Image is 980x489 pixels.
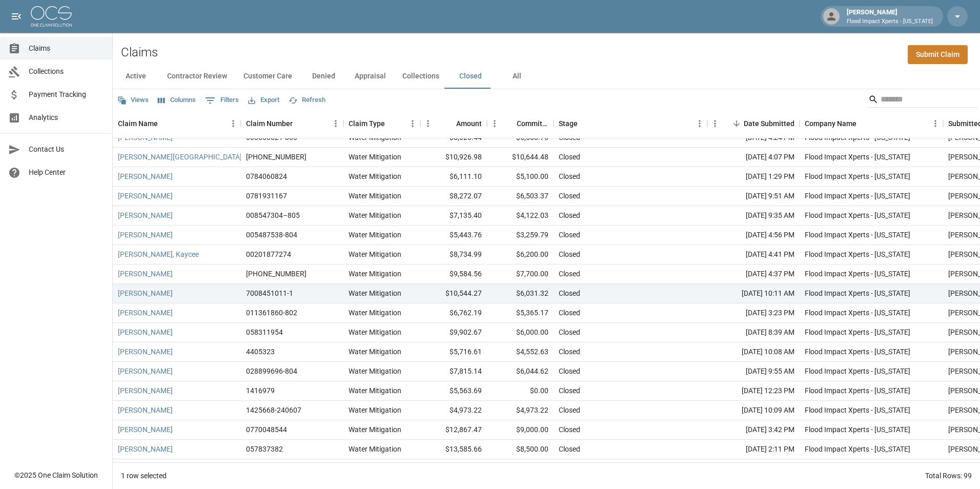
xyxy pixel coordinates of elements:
[118,444,173,454] a: [PERSON_NAME]
[447,64,494,89] button: Closed
[293,116,307,131] button: Sort
[29,89,104,100] span: Payment Tracking
[246,405,301,415] div: 1425668-240607
[805,424,910,435] div: Flood Impact Xperts - Colorado
[487,245,554,264] div: $6,200.00
[349,405,401,415] div: Water Mitigation
[246,210,300,220] div: 008547304–805
[707,245,800,264] div: [DATE] 4:41 PM
[442,116,456,131] button: Sort
[559,230,580,240] div: Closed
[241,109,343,138] div: Claim Number
[246,385,275,396] div: 1416979
[118,405,173,415] a: [PERSON_NAME]
[420,264,487,284] div: $9,584.56
[246,230,297,240] div: 005487538-804
[559,405,580,415] div: Closed
[420,440,487,459] div: $13,585.66
[487,401,554,420] div: $4,973.22
[113,109,241,138] div: Claim Name
[394,64,447,89] button: Collections
[420,109,487,138] div: Amount
[487,167,554,187] div: $5,100.00
[805,327,910,337] div: Flood Impact Xperts - Colorado
[349,347,401,357] div: Water Mitigation
[405,116,420,131] button: Menu
[420,116,436,131] button: Menu
[559,327,580,337] div: Closed
[494,64,540,89] button: All
[29,66,104,77] span: Collections
[246,424,287,435] div: 0770048544
[805,308,910,318] div: Flood Impact Xperts - Colorado
[349,230,401,240] div: Water Mitigation
[349,385,401,396] div: Water Mitigation
[113,64,980,89] div: dynamic tabs
[246,308,297,318] div: 011361860-802
[805,444,910,454] div: Flood Impact Xperts - Colorado
[707,362,800,381] div: [DATE] 9:55 AM
[246,92,282,108] button: Export
[707,303,800,323] div: [DATE] 3:23 PM
[707,420,800,440] div: [DATE] 3:42 PM
[805,152,910,162] div: Flood Impact Xperts - Colorado
[487,420,554,440] div: $9,000.00
[115,92,151,108] button: Views
[843,7,937,26] div: [PERSON_NAME]
[118,109,158,138] div: Claim Name
[226,116,241,131] button: Menu
[343,109,420,138] div: Claim Type
[113,64,159,89] button: Active
[805,171,910,181] div: Flood Impact Xperts - Colorado
[349,327,401,337] div: Water Mitigation
[559,269,580,279] div: Closed
[349,424,401,435] div: Water Mitigation
[559,249,580,259] div: Closed
[118,424,173,435] a: [PERSON_NAME]
[6,6,27,27] button: open drawer
[202,92,241,109] button: Show filters
[554,109,707,138] div: Stage
[805,249,910,259] div: Flood Impact Xperts - Colorado
[487,381,554,401] div: $0.00
[118,308,173,318] a: [PERSON_NAME]
[349,249,401,259] div: Water Mitigation
[908,45,968,64] a: Submit Claim
[246,347,275,357] div: 4405323
[856,116,871,131] button: Sort
[29,167,104,178] span: Help Center
[805,210,910,220] div: Flood Impact Xperts - Colorado
[707,264,800,284] div: [DATE] 4:37 PM
[559,424,580,435] div: Closed
[707,116,723,131] button: Menu
[118,327,173,337] a: [PERSON_NAME]
[487,303,554,323] div: $5,365.17
[420,245,487,264] div: $8,734.99
[487,264,554,284] div: $7,700.00
[118,347,173,357] a: [PERSON_NAME]
[456,109,482,138] div: Amount
[559,288,580,298] div: Closed
[246,327,283,337] div: 058311954
[925,471,972,481] div: Total Rows: 99
[800,109,943,138] div: Company Name
[349,152,401,162] div: Water Mitigation
[158,116,172,131] button: Sort
[805,109,856,138] div: Company Name
[559,109,578,138] div: Stage
[805,269,910,279] div: Flood Impact Xperts - Colorado
[121,471,167,481] div: 1 row selected
[692,116,707,131] button: Menu
[420,381,487,401] div: $5,563.69
[805,385,910,396] div: Flood Impact Xperts - Colorado
[420,167,487,187] div: $6,111.10
[14,470,98,480] div: © 2025 One Claim Solution
[487,440,554,459] div: $8,500.00
[420,362,487,381] div: $7,815.14
[707,284,800,303] div: [DATE] 10:11 AM
[707,381,800,401] div: [DATE] 12:23 PM
[559,366,580,376] div: Closed
[928,116,943,131] button: Menu
[707,187,800,206] div: [DATE] 9:51 AM
[118,385,173,396] a: [PERSON_NAME]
